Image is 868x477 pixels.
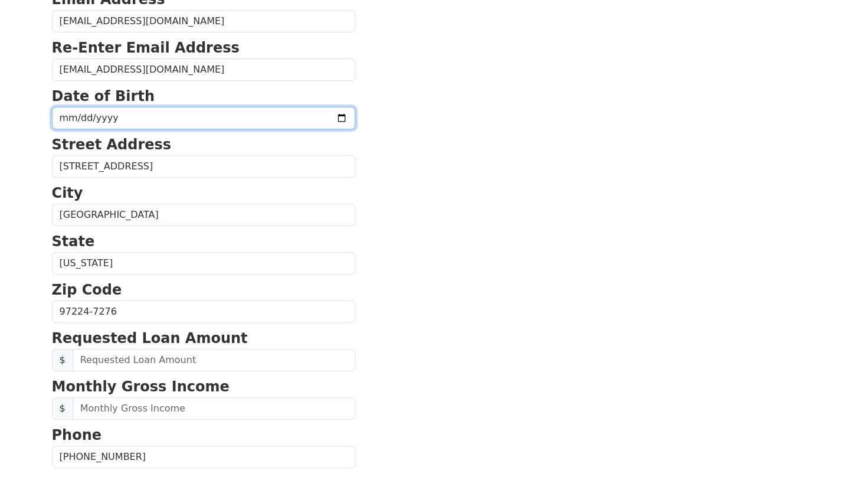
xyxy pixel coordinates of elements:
strong: Re-Enter Email Address [52,40,240,56]
input: Email Address [52,10,355,32]
input: Street Address [52,155,355,178]
strong: Phone [52,427,102,443]
input: Zip Code [52,300,355,323]
p: Monthly Gross Income [52,376,355,397]
strong: Requested Loan Amount [52,330,248,347]
input: Monthly Gross Income [73,397,355,420]
input: Phone [52,446,355,468]
span: $ [52,397,73,420]
span: $ [52,349,73,371]
input: City [52,204,355,226]
strong: City [52,185,83,201]
input: Re-Enter Email Address [52,58,355,81]
strong: Street Address [52,136,172,153]
input: Requested Loan Amount [73,349,355,371]
strong: Zip Code [52,282,122,298]
strong: Date of Birth [52,88,155,104]
strong: State [52,233,95,250]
